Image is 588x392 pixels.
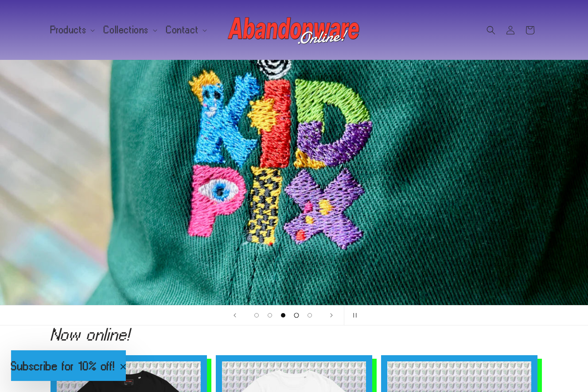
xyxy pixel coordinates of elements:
[224,9,364,51] a: Abandonware
[104,26,149,34] span: Collections
[263,309,276,322] button: Load slide 2 of 5
[45,20,99,39] summary: Products
[290,309,303,322] button: Load slide 4 of 5
[161,20,210,39] summary: Contact
[344,306,363,325] button: Pause slideshow
[481,20,501,40] summary: Search
[98,20,161,39] summary: Collections
[51,327,538,341] h2: Now online!
[225,306,245,325] button: Previous slide
[250,309,263,322] button: Load slide 1 of 5
[303,309,316,322] button: Load slide 5 of 5
[51,26,87,34] span: Products
[322,306,341,325] button: Next slide
[276,309,290,322] button: Load slide 3 of 5
[228,12,361,48] img: Abandonware
[166,26,199,34] span: Contact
